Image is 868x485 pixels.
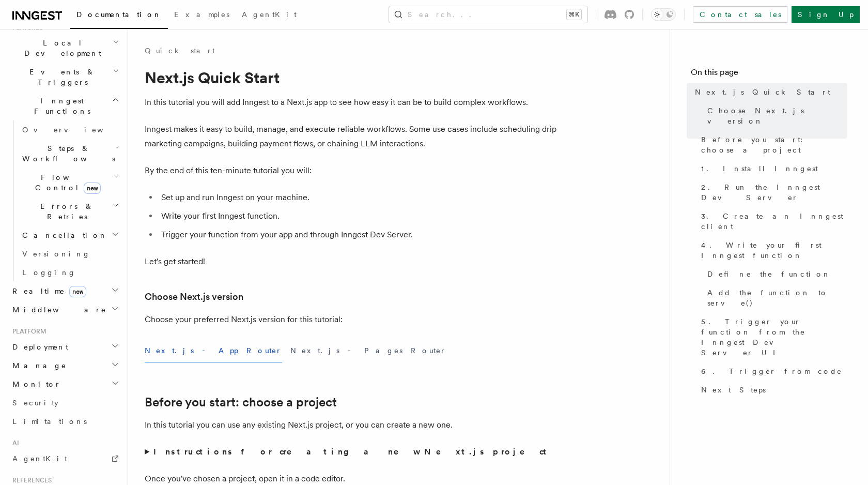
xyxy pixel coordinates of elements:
span: 2. Run the Inngest Dev Server [701,182,847,203]
a: Choose Next.js version [145,290,243,304]
h4: On this page [691,66,847,83]
h1: Next.js Quick Start [145,68,558,87]
button: Cancellation [18,226,121,245]
span: Errors & Retries [18,201,112,222]
span: Events & Triggers [8,67,113,87]
a: Before you start: choose a project [697,130,847,159]
span: Realtime [8,286,86,296]
a: Choose Next.js version [703,101,847,130]
span: 4. Write your first Inngest function [701,240,847,261]
button: Local Development [8,34,121,63]
a: Logging [18,263,121,282]
span: Local Development [8,38,113,58]
button: Search...⌘K [389,6,587,23]
a: AgentKit [236,3,303,28]
a: 3. Create an Inngest client [697,207,847,236]
a: 6. Trigger from code [697,362,847,381]
p: By the end of this ten-minute tutorial you will: [145,163,558,178]
button: Next.js - App Router [145,339,282,362]
a: 4. Write your first Inngest function [697,236,847,265]
p: Choose your preferred Next.js version for this tutorial: [145,312,558,327]
span: Documentation [76,10,162,19]
li: Set up and run Inngest on your machine. [158,190,558,205]
button: Middleware [8,300,121,319]
a: Versioning [18,245,121,263]
button: Manage [8,356,121,375]
span: Next.js Quick Start [695,87,830,97]
span: new [69,286,86,297]
span: Steps & Workflows [18,143,115,164]
span: References [8,476,52,484]
a: Before you start: choose a project [145,395,337,410]
span: Next Steps [701,385,766,395]
span: Inngest Functions [8,96,112,116]
button: Toggle dark mode [651,8,676,21]
span: Security [12,399,58,407]
span: Platform [8,327,47,336]
div: Inngest Functions [8,120,121,282]
span: Add the function to serve() [707,287,847,308]
button: Inngest Functions [8,92,121,120]
kbd: ⌘K [567,9,581,20]
span: AI [8,439,19,447]
span: Define the function [707,269,831,279]
button: Steps & Workflows [18,139,121,168]
a: Contact sales [693,6,787,23]
span: 5. Trigger your function from the Inngest Dev Server UI [701,316,847,358]
p: Let's get started! [145,254,558,269]
p: In this tutorial you can use any existing Next.js project, or you can create a new one. [145,418,558,432]
a: Quick start [145,46,215,56]
p: Inngest makes it easy to build, manage, and execute reliable workflows. Some use cases include sc... [145,122,558,151]
a: Sign Up [792,6,860,23]
button: Errors & Retries [18,197,121,226]
span: Choose Next.js version [707,105,847,126]
span: Examples [174,10,229,19]
span: 3. Create an Inngest client [701,211,847,232]
span: Manage [8,360,67,371]
a: 5. Trigger your function from the Inngest Dev Server UI [697,312,847,362]
span: Cancellation [18,230,107,240]
a: Add the function to serve() [703,283,847,312]
span: new [84,183,101,194]
button: Next.js - Pages Router [290,339,446,362]
p: In this tutorial you will add Inngest to a Next.js app to see how easy it can be to build complex... [145,95,558,110]
summary: Instructions for creating a new Next.js project [145,445,558,459]
strong: Instructions for creating a new Next.js project [153,447,551,457]
a: Documentation [70,3,168,29]
button: Monitor [8,375,121,393]
a: 1. Install Inngest [697,159,847,178]
a: Next.js Quick Start [691,83,847,101]
a: AgentKit [8,449,121,468]
button: Events & Triggers [8,63,121,92]
button: Realtimenew [8,282,121,300]
span: Logging [22,268,76,277]
a: Examples [168,3,236,28]
span: Before you start: choose a project [701,134,847,155]
span: Overview [22,126,129,134]
a: 2. Run the Inngest Dev Server [697,178,847,207]
li: Trigger your function from your app and through Inngest Dev Server. [158,228,558,242]
span: 1. Install Inngest [701,163,818,174]
a: Overview [18,120,121,139]
span: Limitations [12,417,87,426]
span: Monitor [8,379,61,389]
a: Security [8,393,121,412]
span: AgentKit [242,10,297,19]
span: 6. Trigger from code [701,366,842,376]
a: Next Steps [697,381,847,399]
li: Write your first Inngest function. [158,209,558,223]
span: Versioning [22,250,90,258]
a: Limitations [8,412,121,431]
a: Define the function [703,265,847,283]
span: Middleware [8,305,106,315]
button: Deployment [8,338,121,356]
span: Deployment [8,342,68,352]
button: Flow Controlnew [18,168,121,197]
span: Flow Control [18,172,114,193]
span: AgentKit [12,454,67,463]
